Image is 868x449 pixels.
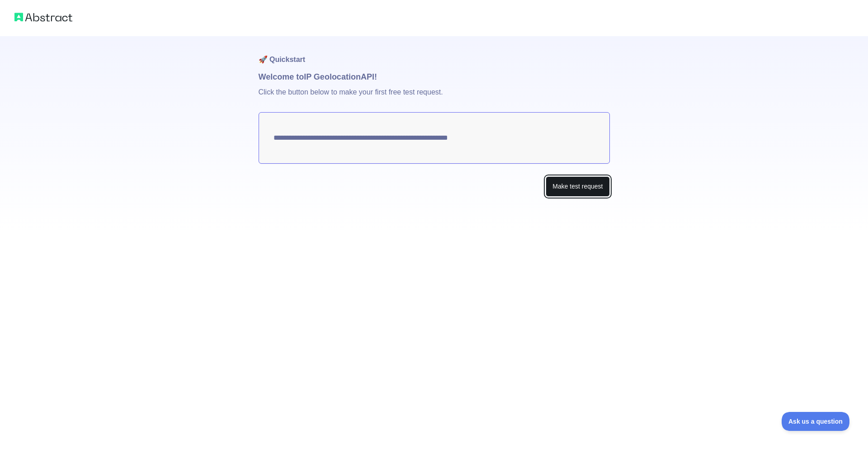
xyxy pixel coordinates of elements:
[782,412,850,431] iframe: Toggle Customer Support
[14,11,72,24] img: Abstract logo
[259,71,610,83] h1: Welcome to IP Geolocation API!
[546,176,609,197] button: Make test request
[259,36,610,71] h1: 🚀 Quickstart
[259,83,610,112] p: Click the button below to make your first free test request.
